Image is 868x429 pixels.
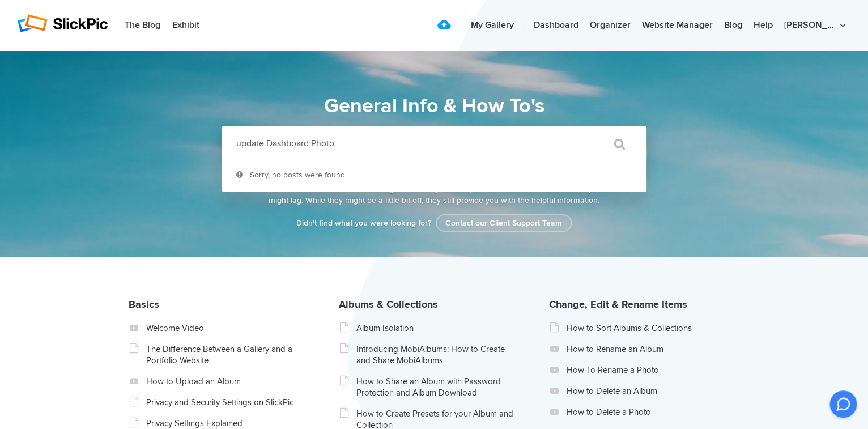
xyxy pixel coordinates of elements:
a: Change, Edit & Rename Items [548,298,687,311]
li: Sorry, no posts were found. [222,161,646,192]
a: Albums & Collections [339,298,438,311]
p: Attention SlickPic users. We are adding functionality so often, that sometimes our video help upd... [253,184,615,206]
input:  [590,130,638,158]
a: Introducing MobiAlbums: How to Create and Share MobiAlbums [356,343,517,366]
h1: General Info & How To's [171,91,697,121]
a: Privacy Settings Explained [146,418,307,429]
a: How to Delete a Photo [566,406,726,418]
a: How to Rename an Album [566,343,726,355]
a: Contact our Client Support Team [436,214,572,232]
a: Album Isolation [356,322,517,334]
a: How To Rename a Photo [566,364,726,376]
a: Privacy and Security Settings on SlickPic [146,397,307,408]
a: The Difference Between a Gallery and a Portfolio Website [146,343,307,366]
a: How to Share an Album with Password Protection and Album Download [356,376,517,398]
a: Welcome Video [146,322,307,334]
p: Didn't find what you were looking for? [253,218,615,229]
a: How to Upload an Album [146,376,307,387]
a: How to Sort Albums & Collections [566,322,726,334]
a: How to Delete an Album [566,385,726,397]
a: Basics [129,298,159,311]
